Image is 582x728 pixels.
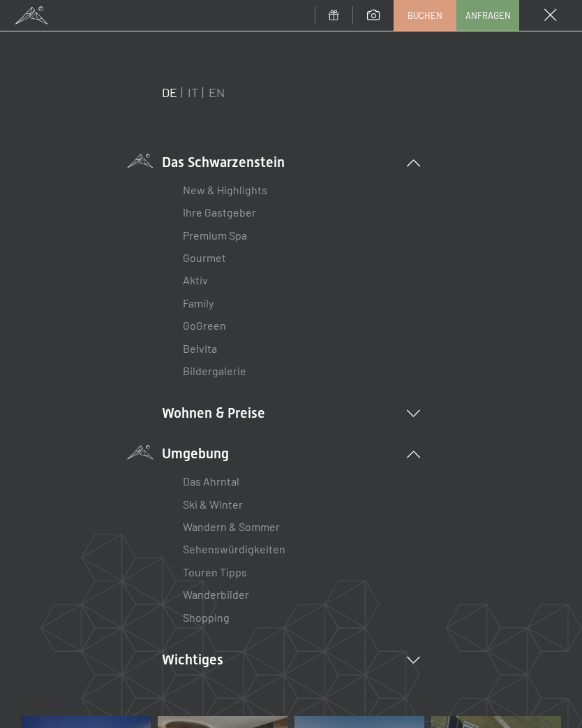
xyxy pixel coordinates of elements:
a: DE [162,85,177,100]
a: Bildergalerie [183,364,246,377]
a: Aktiv [183,273,208,286]
a: Buchen [394,1,456,30]
a: Belvita [183,342,217,355]
a: Sehenswürdigkeiten [183,542,285,555]
a: New & Highlights [183,183,267,196]
a: Wanderbilder [183,588,249,601]
a: GoGreen [183,319,226,332]
a: Gourmet [183,251,226,264]
a: Premium Spa [183,228,247,242]
a: Ski & Winter [183,497,243,511]
span: Buchen [408,9,442,22]
a: Das Ahrntal [183,474,239,488]
a: Wandern & Sommer [183,520,280,533]
a: IT [188,85,198,100]
a: Touren Tipps [183,565,247,578]
a: EN [209,85,225,100]
a: Family [183,296,214,310]
span: Anfragen [465,9,511,22]
a: Shopping [183,611,230,624]
a: Ihre Gastgeber [183,205,256,219]
a: Anfragen [457,1,518,30]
